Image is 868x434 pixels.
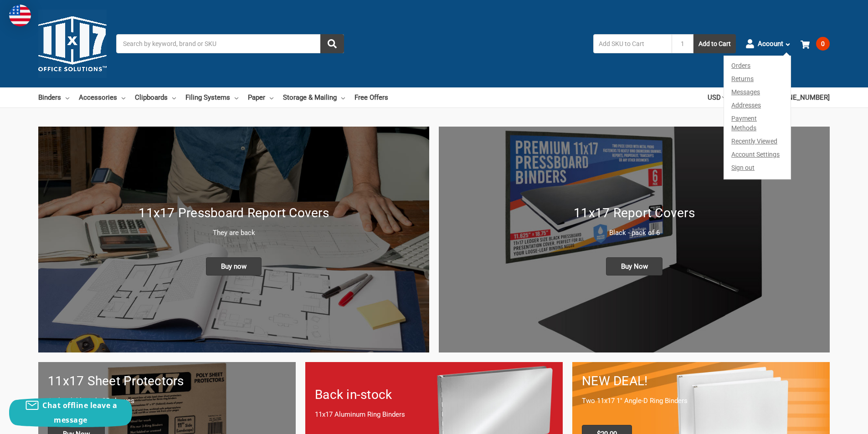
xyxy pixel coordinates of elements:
[724,161,791,179] a: Sign out
[724,56,791,72] a: Orders
[9,5,31,26] img: duty and tax information for United States
[315,385,553,404] h1: Back in-stock
[448,204,820,223] h1: 11x17 Report Covers
[79,87,125,107] a: Accessories
[135,87,176,107] a: Clipboards
[693,34,736,53] button: Add to Cart
[801,32,830,56] a: 0
[9,398,132,427] button: Chat offline leave a message
[816,37,830,51] span: 0
[315,409,553,420] p: 11x17 Aluminum Ring Binders
[745,32,791,56] a: Account
[283,87,345,107] a: Storage & Mailing
[48,396,286,406] p: Archivalable Poly 25 sleeves
[116,34,344,53] input: Search by keyword, brand or SKU
[758,39,783,49] span: Account
[606,257,663,276] span: Buy Now
[724,72,791,86] a: Returns
[582,396,820,406] p: Two 11x17 1" Angle-D Ring Binders
[448,228,820,238] p: Black - pack of 6
[185,87,238,107] a: Filing Systems
[724,86,791,99] a: Messages
[48,372,286,391] h1: 11x17 Sheet Protectors
[582,372,820,391] h1: NEW DEAL!
[38,127,429,352] img: New 11x17 Pressboard Binders
[206,257,262,276] span: Buy now
[48,204,420,223] h1: 11x17 Pressboard Report Covers
[38,127,429,352] a: New 11x17 Pressboard Binders 11x17 Pressboard Report Covers They are back Buy now
[724,148,791,161] a: Account Settings
[439,127,830,352] img: 11x17 Report Covers
[593,34,672,53] input: Add SKU to Cart
[48,228,420,238] p: They are back
[354,87,388,107] a: Free Offers
[42,400,117,425] span: Chat offline leave a message
[439,127,830,352] a: 11x17 Report Covers 11x17 Report Covers Black - pack of 6 Buy Now
[38,87,69,107] a: Binders
[724,112,791,135] a: Payment Methods
[248,87,273,107] a: Paper
[724,135,791,148] a: Recently Viewed
[38,10,107,78] img: 11x17.com
[724,99,791,112] a: Addresses
[708,87,726,107] a: USD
